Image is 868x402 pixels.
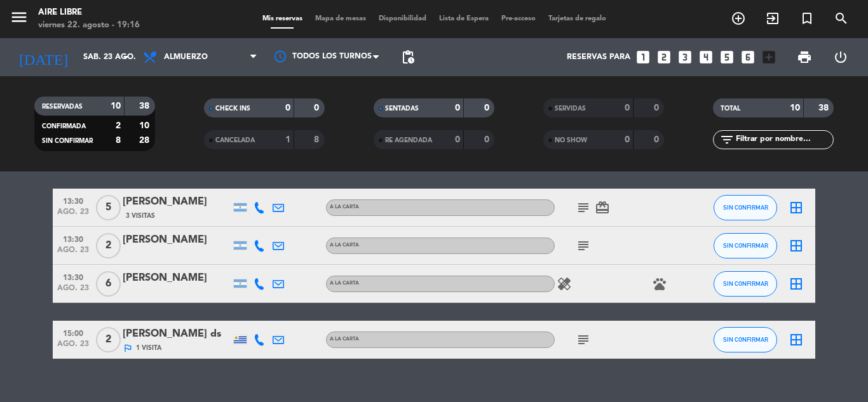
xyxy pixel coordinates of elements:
[790,104,800,112] strong: 10
[38,19,140,32] div: viernes 22. agosto - 19:16
[495,15,542,22] span: Pre-acceso
[314,104,322,112] strong: 0
[789,238,804,253] i: border_all
[799,11,815,26] i: turned_in_not
[309,15,372,22] span: Mapa de mesas
[215,137,255,144] span: CANCELADA
[576,332,591,347] i: subject
[164,53,208,62] span: Almuerzo
[765,11,780,26] i: exit_to_app
[576,200,591,215] i: subject
[834,11,849,26] i: search
[557,276,572,291] i: healing
[789,200,804,215] i: border_all
[96,195,121,220] span: 5
[735,133,833,147] input: Filtrar por nombre...
[731,11,746,26] i: add_circle_outline
[654,104,661,112] strong: 0
[595,200,610,215] i: card_giftcard
[797,50,812,65] span: print
[721,105,740,112] span: TOTAL
[330,204,359,210] span: A LA CARTA
[719,132,735,147] i: filter_list
[789,276,804,291] i: border_all
[698,49,714,65] i: looks_4
[123,232,231,248] div: [PERSON_NAME]
[484,104,492,112] strong: 0
[10,43,77,71] i: [DATE]
[723,242,768,249] span: SIN CONFIRMAR
[126,211,155,221] span: 3 Visitas
[123,343,133,353] i: outlined_flag
[385,137,432,144] span: RE AGENDADA
[139,136,152,145] strong: 28
[314,135,322,144] strong: 8
[285,104,290,112] strong: 0
[57,269,89,284] span: 13:30
[111,102,121,111] strong: 10
[118,50,133,65] i: arrow_drop_down
[433,15,495,22] span: Lista de Espera
[652,276,667,291] i: pets
[567,53,630,62] span: Reservas para
[555,105,586,112] span: SERVIDAS
[96,233,121,258] span: 2
[57,325,89,340] span: 15:00
[96,271,121,297] span: 6
[818,104,831,112] strong: 38
[740,49,756,65] i: looks_6
[139,121,152,130] strong: 10
[42,138,93,144] span: SIN CONFIRMAR
[116,136,121,145] strong: 8
[789,332,804,347] i: border_all
[330,281,359,286] span: A LA CARTA
[723,204,768,211] span: SIN CONFIRMAR
[57,340,89,354] span: ago. 23
[761,49,777,65] i: add_box
[330,337,359,342] span: A LA CARTA
[285,135,290,144] strong: 1
[833,50,848,65] i: power_settings_new
[822,38,858,76] div: LOG OUT
[656,49,672,65] i: looks_two
[123,194,231,210] div: [PERSON_NAME]
[654,135,661,144] strong: 0
[123,270,231,286] div: [PERSON_NAME]
[42,123,86,130] span: CONFIRMADA
[57,208,89,222] span: ago. 23
[625,104,630,112] strong: 0
[256,15,309,22] span: Mis reservas
[455,104,460,112] strong: 0
[57,284,89,298] span: ago. 23
[123,326,231,342] div: [PERSON_NAME] ds
[555,137,587,144] span: NO SHOW
[139,102,152,111] strong: 38
[635,49,651,65] i: looks_one
[723,280,768,287] span: SIN CONFIRMAR
[723,336,768,343] span: SIN CONFIRMAR
[38,6,140,19] div: Aire Libre
[42,104,83,110] span: RESERVADAS
[719,49,735,65] i: looks_5
[57,231,89,246] span: 13:30
[400,50,416,65] span: pending_actions
[57,193,89,208] span: 13:30
[10,8,29,27] i: menu
[330,243,359,248] span: A LA CARTA
[116,121,121,130] strong: 2
[215,105,250,112] span: CHECK INS
[96,327,121,352] span: 2
[625,135,630,144] strong: 0
[372,15,433,22] span: Disponibilidad
[385,105,419,112] span: SENTADAS
[677,49,693,65] i: looks_3
[484,135,492,144] strong: 0
[542,15,613,22] span: Tarjetas de regalo
[136,343,161,353] span: 1 Visita
[57,246,89,260] span: ago. 23
[455,135,460,144] strong: 0
[576,238,591,253] i: subject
